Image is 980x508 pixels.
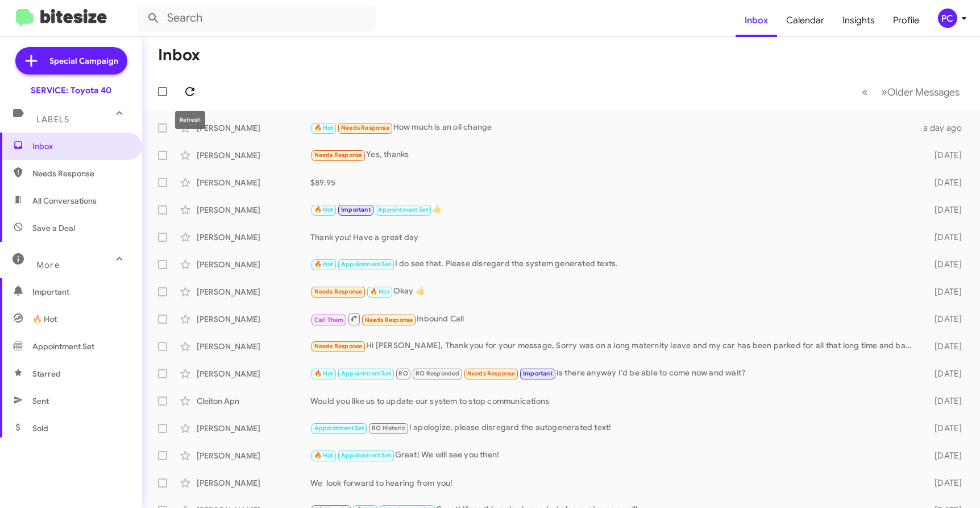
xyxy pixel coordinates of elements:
[310,477,918,489] div: We look forward to hearing from you!
[314,452,334,459] span: 🔥 Hot
[197,204,310,216] div: [PERSON_NAME]
[197,150,310,161] div: [PERSON_NAME]
[197,259,310,270] div: [PERSON_NAME]
[310,232,918,243] div: Thank you! Have a great day
[341,261,391,268] span: Appointment Set
[918,204,971,216] div: [DATE]
[310,312,918,326] div: Inbound Call
[918,477,971,489] div: [DATE]
[862,85,868,99] span: «
[15,47,127,75] a: Special Campaign
[310,285,918,298] div: Okay 👍
[197,341,310,352] div: [PERSON_NAME]
[918,177,971,188] div: [DATE]
[310,121,918,134] div: How much is an oil change
[918,368,971,379] div: [DATE]
[197,423,310,434] div: [PERSON_NAME]
[918,423,971,434] div: [DATE]
[736,4,777,37] a: Inbox
[32,195,97,206] span: All Conversations
[887,86,960,98] span: Older Messages
[310,340,918,353] div: Hi [PERSON_NAME], Thank you for your message, Sorry was on a long maternity leave and my car has ...
[31,85,111,96] div: SERVICE: Toyota 40
[175,111,205,129] div: Refresh
[197,232,310,243] div: [PERSON_NAME]
[310,258,918,271] div: I do see that. Please disregard the system generated texts.
[197,477,310,489] div: [PERSON_NAME]
[158,46,200,64] h1: Inbox
[32,141,129,152] span: Inbox
[467,370,516,377] span: Needs Response
[856,80,966,104] nav: Page navigation example
[314,124,334,131] span: 🔥 Hot
[314,342,363,350] span: Needs Response
[32,368,61,379] span: Starred
[918,122,971,134] div: a day ago
[341,452,391,459] span: Appointment Set
[884,4,928,37] a: Profile
[197,177,310,188] div: [PERSON_NAME]
[36,260,60,270] span: More
[314,424,364,432] span: Appointment Set
[314,316,344,324] span: Call Them
[310,203,918,216] div: 👍
[310,148,918,162] div: Yes, thanks
[341,124,389,131] span: Needs Response
[918,286,971,298] div: [DATE]
[310,422,918,435] div: I apologize, please disregard the autogenerated text!
[32,313,57,325] span: 🔥 Hot
[310,367,918,380] div: Is there anyway I'd be able to come now and wait?
[314,288,363,295] span: Needs Response
[777,4,833,37] a: Calendar
[938,9,957,28] div: PC
[918,395,971,407] div: [DATE]
[523,370,553,377] span: Important
[881,85,887,99] span: »
[197,395,310,407] div: Cleiton Apn
[833,4,884,37] a: Insights
[918,232,971,243] div: [DATE]
[197,313,310,325] div: [PERSON_NAME]
[874,80,966,104] button: Next
[310,395,918,407] div: Would you like us to update our system to stop communications
[918,450,971,461] div: [DATE]
[928,9,967,28] button: PC
[855,80,875,104] button: Previous
[310,449,918,462] div: Great! We will see you then!
[314,261,334,268] span: 🔥 Hot
[310,177,918,188] div: $89.95
[197,286,310,298] div: [PERSON_NAME]
[138,5,376,32] input: Search
[365,316,413,324] span: Needs Response
[372,424,405,432] span: RO Historic
[32,395,49,407] span: Sent
[370,288,389,295] span: 🔥 Hot
[197,122,310,134] div: [PERSON_NAME]
[197,368,310,379] div: [PERSON_NAME]
[341,370,391,377] span: Appointment Set
[416,370,459,377] span: RO Responded
[341,206,371,213] span: Important
[36,114,69,125] span: Labels
[32,168,129,179] span: Needs Response
[918,341,971,352] div: [DATE]
[32,341,94,352] span: Appointment Set
[32,286,129,298] span: Important
[32,222,75,234] span: Save a Deal
[918,150,971,161] div: [DATE]
[314,206,334,213] span: 🔥 Hot
[918,313,971,325] div: [DATE]
[314,151,363,159] span: Needs Response
[314,370,334,377] span: 🔥 Hot
[197,450,310,461] div: [PERSON_NAME]
[398,370,408,377] span: RO
[378,206,428,213] span: Appointment Set
[918,259,971,270] div: [DATE]
[49,55,118,67] span: Special Campaign
[32,423,48,434] span: Sold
